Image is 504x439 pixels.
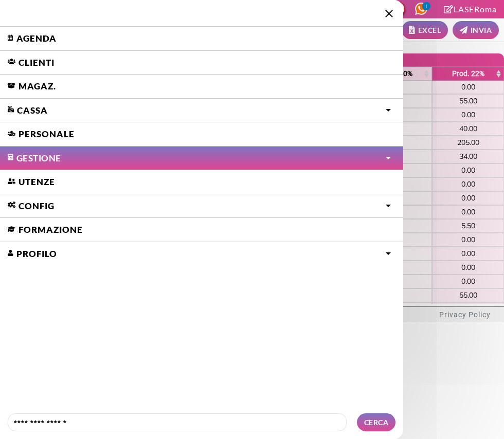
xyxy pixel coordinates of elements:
td: 40.00 [432,122,504,136]
i: Clicca per andare alla pagina di firma [444,5,454,13]
td: 0.00 [432,261,504,275]
td: 5.50 [432,219,504,233]
a: INVIA [453,21,499,39]
td: 0.00 [432,81,504,94]
td: 55.00 [432,288,504,302]
th: Prod. 22%: activate to sort column ascending [432,67,504,81]
td: 0.00 [432,108,504,122]
td: 0.00 [432,205,504,219]
td: 0.00 [432,191,504,205]
small: INVIA [471,25,492,35]
td: 0.00 [432,163,504,177]
td: 55.00 [432,94,504,108]
td: 0.00 [432,275,504,288]
button: CERCA [357,413,396,431]
td: 34.00 [432,150,504,163]
td: 0.00 [432,302,504,316]
td: 0.00 [432,177,504,191]
img: close icon [385,10,393,17]
td: 0.00 [432,233,504,247]
a: LASERoma [444,4,497,14]
a: EXCEL [402,21,448,39]
a: Privacy Policy [439,310,491,319]
input: Cerca cliente... [8,413,347,431]
td: 0.00 [432,247,504,261]
td: 205.00 [432,136,504,150]
small: EXCEL [418,25,441,35]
